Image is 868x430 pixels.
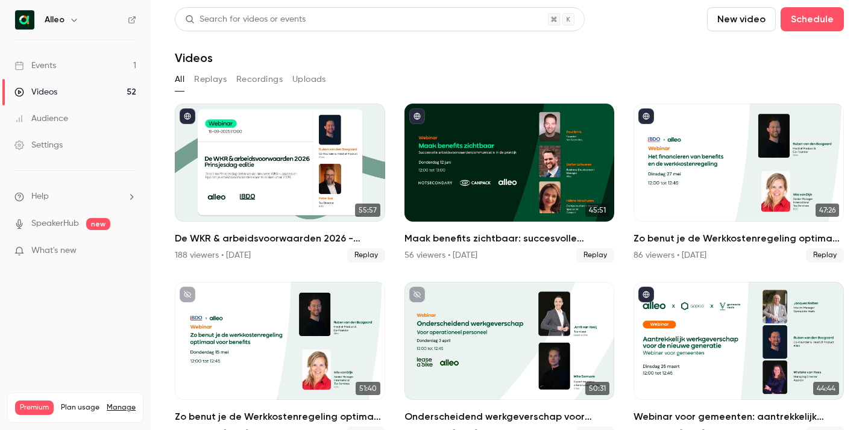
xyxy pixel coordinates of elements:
[175,231,385,246] h2: De WKR & arbeidsvoorwaarden 2026 - [DATE] editie
[404,249,477,261] div: 56 viewers • [DATE]
[585,382,609,395] span: 50:31
[634,410,844,424] h2: Webinar voor gemeenten: aantrekkelijk werkgeverschap voor de nieuwe generatie
[14,60,56,72] div: Events
[781,7,844,31] button: Schedule
[175,104,385,263] li: De WKR & arbeidsvoorwaarden 2026 - Prinsjesdag editie
[14,190,136,203] li: help-dropdown-opener
[45,14,64,26] h6: Alleo
[31,245,77,257] span: What's new
[292,70,326,89] button: Uploads
[31,217,79,230] a: SpeakerHub
[14,139,63,151] div: Settings
[86,218,110,230] span: new
[404,104,615,263] li: Maak benefits zichtbaar: succesvolle arbeidsvoorwaarden communicatie in de praktijk
[404,231,615,246] h2: Maak benefits zichtbaar: succesvolle arbeidsvoorwaarden communicatie in de praktijk
[806,248,844,263] span: Replay
[355,204,380,217] span: 55:57
[175,70,184,89] button: All
[404,104,615,263] a: 45:51Maak benefits zichtbaar: succesvolle arbeidsvoorwaarden communicatie in de praktijk56 viewer...
[185,13,306,26] div: Search for videos or events
[61,403,99,413] span: Plan usage
[180,108,195,124] button: published
[15,400,54,415] span: Premium
[634,249,706,261] div: 86 viewers • [DATE]
[356,382,380,395] span: 51:40
[175,104,385,263] a: 55:57De WKR & arbeidsvoorwaarden 2026 - [DATE] editie188 viewers • [DATE]Replay
[107,403,136,413] a: Manage
[634,231,844,246] h2: Zo benut je de Werkkostenregeling optimaal voor benefits
[15,10,34,30] img: Alleo
[180,287,195,302] button: unpublished
[585,204,609,217] span: 45:51
[816,204,839,217] span: 47:26
[14,86,57,98] div: Videos
[638,287,654,302] button: published
[634,104,844,263] li: Zo benut je de Werkkostenregeling optimaal voor benefits
[14,113,68,125] div: Audience
[409,287,425,302] button: unpublished
[707,7,776,31] button: New video
[638,108,654,124] button: published
[175,51,213,65] h1: Videos
[31,190,49,203] span: Help
[194,70,227,89] button: Replays
[175,410,385,424] h2: Zo benut je de Werkkostenregeling optimaal voor benefits
[236,70,283,89] button: Recordings
[576,248,614,263] span: Replay
[409,108,425,124] button: published
[175,7,844,423] section: Videos
[175,249,251,261] div: 188 viewers • [DATE]
[813,382,839,395] span: 44:44
[634,104,844,263] a: 47:26Zo benut je de Werkkostenregeling optimaal voor benefits86 viewers • [DATE]Replay
[122,246,136,257] iframe: Noticeable Trigger
[347,248,385,263] span: Replay
[404,410,615,424] h2: Onderscheidend werkgeverschap voor operationeel personeel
